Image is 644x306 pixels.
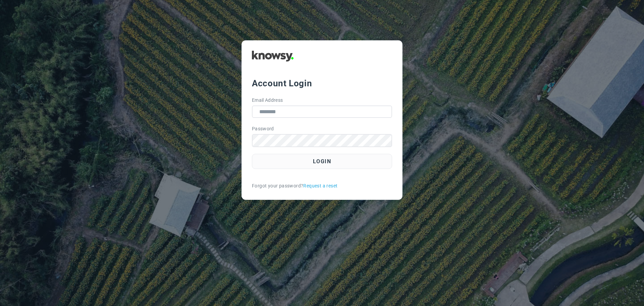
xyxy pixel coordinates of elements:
[303,182,337,189] a: Request a reset
[252,154,392,169] button: Login
[252,125,274,132] label: Password
[252,77,392,89] div: Account Login
[252,182,392,189] div: Forgot your password?
[252,97,283,104] label: Email Address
